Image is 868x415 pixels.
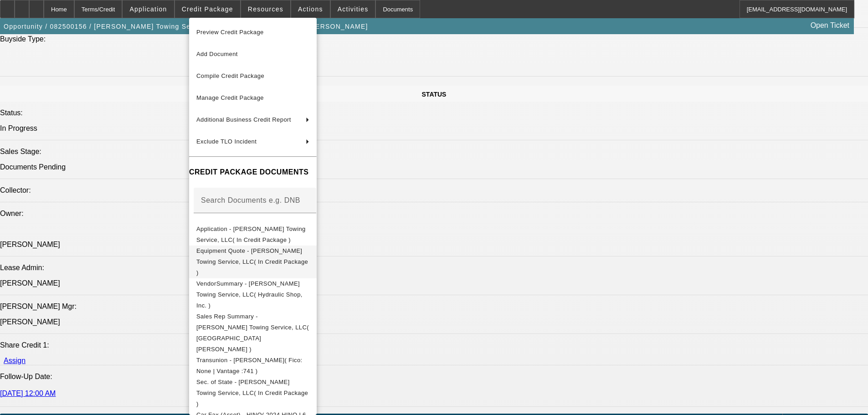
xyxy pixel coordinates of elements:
span: Equipment Quote - [PERSON_NAME] Towing Service, LLC( In Credit Package ) [196,247,308,276]
span: Sec. of State - [PERSON_NAME] Towing Service, LLC( In Credit Package ) [196,379,308,407]
button: Equipment Quote - Padilla Towing Service, LLC( In Credit Package ) [189,246,317,278]
button: Transunion - Padilla, Martin( Fico: None | Vantage :741 ) [189,355,317,377]
span: Exclude TLO Incident [196,138,257,145]
span: Preview Credit Package [196,29,264,36]
button: Sales Rep Summary - Padilla Towing Service, LLC( Nubie, Daniel ) [189,311,317,355]
span: Add Document [196,51,238,57]
span: Application - [PERSON_NAME] Towing Service, LLC( In Credit Package ) [196,225,306,243]
span: VendorSummary - [PERSON_NAME] Towing Service, LLC( Hydraulic Shop, Inc. ) [196,280,303,309]
span: Sales Rep Summary - [PERSON_NAME] Towing Service, LLC( [GEOGRAPHIC_DATA][PERSON_NAME] ) [196,313,309,353]
span: Compile Credit Package [196,72,264,79]
mat-label: Search Documents e.g. DNB [201,196,300,204]
h4: CREDIT PACKAGE DOCUMENTS [189,167,317,178]
span: Transunion - [PERSON_NAME]( Fico: None | Vantage :741 ) [196,357,303,374]
button: Sec. of State - Padilla Towing Service, LLC( In Credit Package ) [189,377,317,410]
span: Additional Business Credit Report [196,116,291,123]
button: Application - Padilla Towing Service, LLC( In Credit Package ) [189,224,317,246]
button: VendorSummary - Padilla Towing Service, LLC( Hydraulic Shop, Inc. ) [189,278,317,311]
span: Manage Credit Package [196,94,264,101]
